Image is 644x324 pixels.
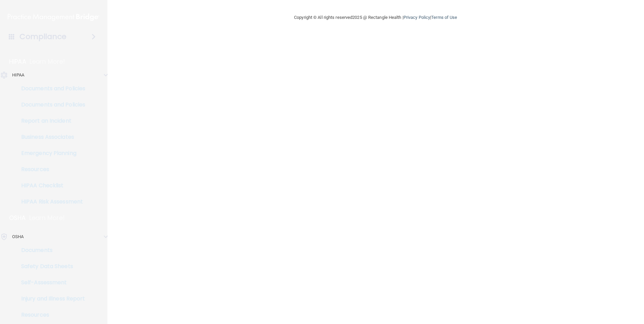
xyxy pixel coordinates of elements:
[4,182,96,189] p: HIPAA Checklist
[4,312,96,318] p: Resources
[30,58,65,66] p: Learn More!
[9,214,26,222] p: OSHA
[4,198,96,205] p: HIPAA Risk Assessment
[4,279,96,286] p: Self-Assessment
[4,247,96,254] p: Documents
[12,233,24,241] p: OSHA
[4,150,96,157] p: Emergency Planning
[9,58,26,66] p: HIPAA
[4,118,96,124] p: Report an Incident
[4,134,96,140] p: Business Associates
[4,85,96,92] p: Documents and Policies
[4,101,96,108] p: Documents and Policies
[4,166,96,173] p: Resources
[4,263,96,270] p: Safety Data Sheets
[404,15,430,20] a: Privacy Policy
[8,10,99,24] img: PMB logo
[20,32,66,41] h4: Compliance
[4,295,96,302] p: Injury and Illness Report
[29,214,65,222] p: Learn More!
[431,15,457,20] a: Terms of Use
[12,71,25,79] p: HIPAA
[253,7,498,28] div: Copyright © All rights reserved 2025 @ Rectangle Health | |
